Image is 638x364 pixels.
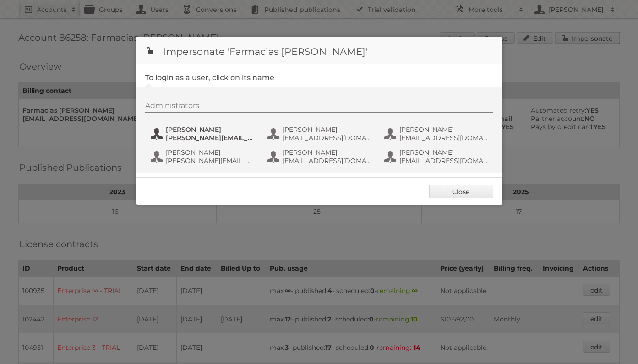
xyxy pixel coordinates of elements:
[145,73,274,82] legend: To login as a user, click on its name
[283,125,371,134] span: [PERSON_NAME]
[383,147,491,166] button: [PERSON_NAME] [EMAIL_ADDRESS][DOMAIN_NAME]
[283,134,371,142] span: [EMAIL_ADDRESS][DOMAIN_NAME]
[429,185,493,198] a: Close
[399,134,488,142] span: [EMAIL_ADDRESS][DOMAIN_NAME]
[399,157,488,165] span: [EMAIL_ADDRESS][DOMAIN_NAME]
[136,37,502,64] h1: Impersonate 'Farmacias [PERSON_NAME]'
[150,125,257,143] button: [PERSON_NAME] [PERSON_NAME][EMAIL_ADDRESS][DOMAIN_NAME]
[166,148,255,157] span: [PERSON_NAME]
[166,134,255,142] span: [PERSON_NAME][EMAIL_ADDRESS][DOMAIN_NAME]
[145,101,493,113] div: Administrators
[283,157,371,165] span: [EMAIL_ADDRESS][DOMAIN_NAME]
[166,157,255,165] span: [PERSON_NAME][EMAIL_ADDRESS][DOMAIN_NAME]
[383,125,491,143] button: [PERSON_NAME] [EMAIL_ADDRESS][DOMAIN_NAME]
[166,125,255,134] span: [PERSON_NAME]
[399,125,488,134] span: [PERSON_NAME]
[267,125,374,143] button: [PERSON_NAME] [EMAIL_ADDRESS][DOMAIN_NAME]
[267,147,374,166] button: [PERSON_NAME] [EMAIL_ADDRESS][DOMAIN_NAME]
[283,148,371,157] span: [PERSON_NAME]
[150,147,257,166] button: [PERSON_NAME] [PERSON_NAME][EMAIL_ADDRESS][DOMAIN_NAME]
[399,148,488,157] span: [PERSON_NAME]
